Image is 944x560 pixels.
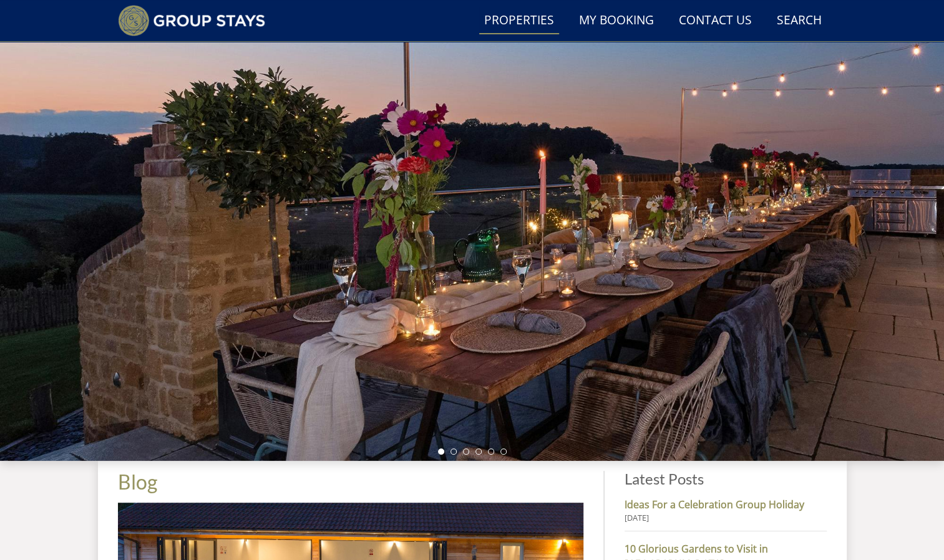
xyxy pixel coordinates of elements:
[625,470,704,488] a: Latest Posts
[118,5,266,36] img: Group Stays
[625,497,826,524] a: Ideas For a Celebration Group Holiday [DATE]
[118,470,157,494] a: Blog
[674,7,757,35] a: Contact Us
[479,7,559,35] a: Properties
[625,497,826,512] strong: Ideas For a Celebration Group Holiday
[772,7,827,35] a: Search
[574,7,659,35] a: My Booking
[625,512,826,524] small: [DATE]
